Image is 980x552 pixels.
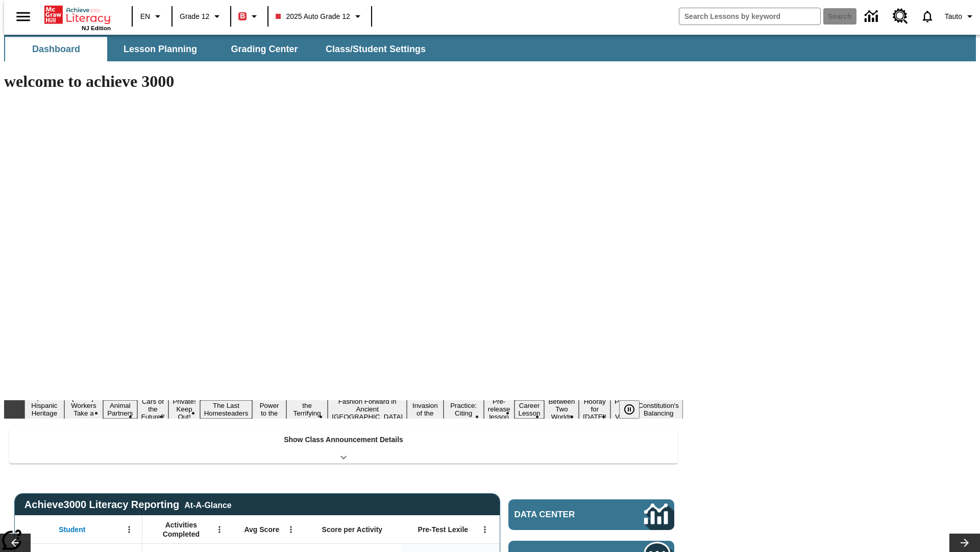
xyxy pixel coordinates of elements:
button: Boost Class color is red. Change class color [234,7,264,26]
button: Slide 12 Pre-release lesson [484,396,514,422]
button: Open Menu [283,522,299,537]
span: NJ Edition [82,25,111,31]
span: Data Center [514,510,610,520]
span: Tauto [945,11,962,22]
button: Grade: Grade 12, Select a grade [176,7,227,26]
button: Slide 5 Private! Keep Out! [168,396,200,422]
span: Student [59,525,85,534]
button: Slide 16 Point of View [610,396,634,422]
a: Notifications [914,3,941,30]
span: Pre-Test Lexile [418,525,469,534]
button: Slide 10 The Invasion of the Free CD [407,393,443,426]
button: Dashboard [5,37,107,61]
button: Slide 6 The Last Homesteaders [200,400,253,419]
div: Show Class Announcement Details [9,428,678,464]
button: Grading Center [213,37,315,61]
a: Resource Center, Will open in new tab [887,3,914,30]
button: Slide 7 Solar Power to the People [252,393,286,426]
button: Slide 2 Labor Day: Workers Take a Stand [64,393,103,426]
span: Achieve3000 Literacy Reporting [24,499,232,511]
a: Home [44,5,111,25]
button: Slide 1 ¡Viva Hispanic Heritage Month! [24,393,64,426]
span: 2025 Auto Grade 12 [276,11,350,22]
button: Lesson Planning [109,37,211,61]
button: Class: 2025 Auto Grade 12, Select your class [272,7,367,26]
button: Slide 14 Between Two Worlds [544,396,579,422]
button: Slide 13 Career Lesson [514,400,545,419]
span: Activities Completed [148,520,215,539]
button: Slide 8 Attack of the Terrifying Tomatoes [286,393,328,426]
button: Profile/Settings [941,7,980,26]
button: Slide 17 The Constitution's Balancing Act [634,393,683,426]
a: Data Center [508,499,674,530]
button: Slide 11 Mixed Practice: Citing Evidence [444,393,484,426]
button: Slide 3 Animal Partners [103,400,137,419]
span: B [240,10,245,22]
p: Show Class Announcement Details [284,434,403,445]
div: Pause [619,400,650,419]
button: Open Menu [477,522,493,537]
button: Class/Student Settings [317,37,434,61]
button: Open Menu [212,522,227,537]
button: Slide 15 Hooray for Constitution Day! [579,396,610,422]
button: Slide 4 Cars of the Future? [137,396,169,422]
span: Score per Activity [322,525,383,534]
div: Home [44,4,111,31]
span: EN [140,11,150,22]
button: Language: EN, Select a language [136,7,168,26]
input: search field [679,8,820,25]
button: Open side menu [8,2,38,32]
h1: welcome to achieve 3000 [4,72,683,91]
span: Grade 12 [180,11,209,22]
button: Open Menu [121,522,137,537]
button: Lesson carousel, Next [949,534,980,552]
div: SubNavbar [4,37,435,61]
a: Data Center [859,3,887,31]
div: At-A-Glance [184,499,231,510]
button: Slide 9 Fashion Forward in Ancient Rome [328,396,407,422]
span: Avg Score [244,525,279,534]
div: SubNavbar [4,35,976,61]
button: Pause [619,400,640,419]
